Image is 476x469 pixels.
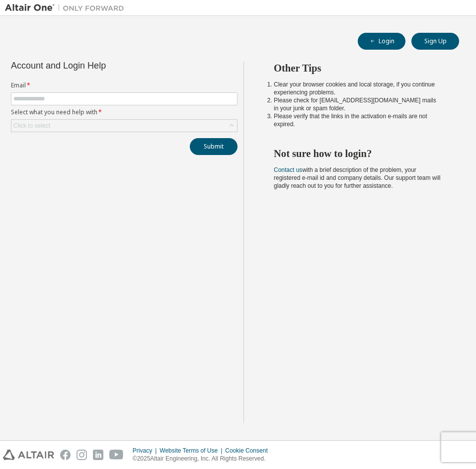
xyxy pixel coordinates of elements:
div: Account and Login Help [11,62,192,70]
li: Clear your browser cookies and local storage, if you continue experiencing problems. [274,80,441,96]
img: youtube.svg [109,450,124,460]
img: instagram.svg [77,450,87,460]
li: Please verify that the links in the activation e-mails are not expired. [274,112,441,128]
div: Click to select [13,122,50,130]
div: Website Terms of Use [159,447,225,455]
div: Click to select [11,120,237,132]
div: Cookie Consent [225,447,273,455]
a: Contact us [274,166,302,173]
img: altair_logo.svg [3,450,54,460]
button: Login [358,33,405,50]
label: Email [11,81,238,89]
h2: Other Tips [274,62,441,75]
label: Select what you need help with [11,108,238,116]
img: linkedin.svg [93,450,103,460]
button: Sign Up [411,33,459,50]
span: with a brief description of the problem, your registered e-mail id and company details. Our suppo... [274,166,440,189]
button: Submit [190,138,238,155]
img: Altair One [5,3,129,13]
li: Please check for [EMAIL_ADDRESS][DOMAIN_NAME] mails in your junk or spam folder. [274,96,441,112]
div: Privacy [133,447,159,455]
h2: Not sure how to login? [274,147,441,160]
img: facebook.svg [60,450,71,460]
p: © 2025 Altair Engineering, Inc. All Rights Reserved. [133,455,274,463]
